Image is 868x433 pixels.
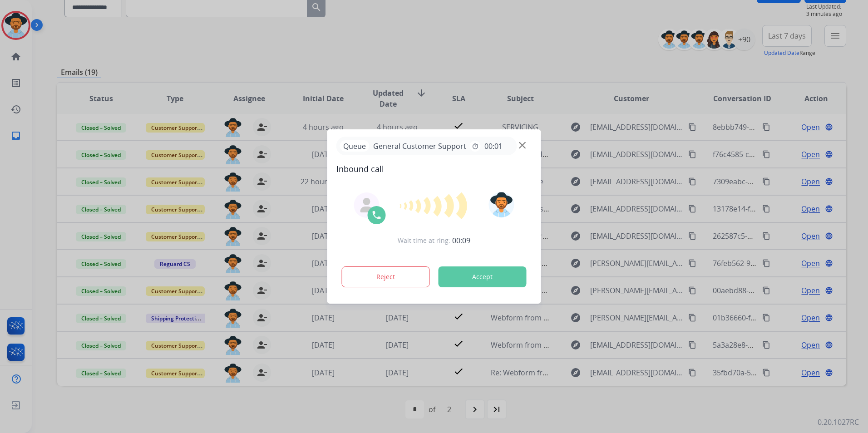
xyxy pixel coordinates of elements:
[340,140,370,152] p: Queue
[452,235,470,246] span: 00:09
[488,192,514,217] img: avatar
[519,142,526,149] img: close-button
[342,266,430,287] button: Reject
[818,417,859,428] p: 0.20.1027RC
[398,236,450,245] span: Wait time at ring:
[472,143,479,150] mat-icon: timer
[439,266,527,287] button: Accept
[371,210,382,221] img: call-icon
[336,162,532,175] span: Inbound call
[370,141,470,152] span: General Customer Support
[360,198,374,212] img: agent-avatar
[484,141,503,152] span: 00:01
